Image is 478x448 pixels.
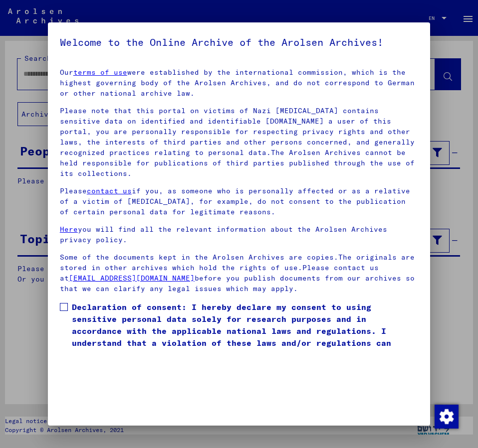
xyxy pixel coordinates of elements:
p: you will find all the relevant information about the Arolsen Archives privacy policy. [60,224,418,245]
span: Declaration of consent: I hereby declare my consent to using sensitive personal data solely for r... [72,301,418,361]
a: contact us [87,186,132,195]
a: [EMAIL_ADDRESS][DOMAIN_NAME] [69,274,195,283]
h5: Welcome to the Online Archive of the Arolsen Archives! [60,34,418,50]
a: Here [60,225,78,234]
div: Change consent [434,404,458,428]
p: Please if you, as someone who is personally affected or as a relative of a victim of [MEDICAL_DAT... [60,186,418,217]
p: Some of the documents kept in the Arolsen Archives are copies.The originals are stored in other a... [60,252,418,294]
a: terms of use [73,68,127,77]
p: Our were established by the international commission, which is the highest governing body of the ... [60,67,418,99]
p: Please note that this portal on victims of Nazi [MEDICAL_DATA] contains sensitive data on identif... [60,106,418,179]
img: Change consent [435,405,459,429]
